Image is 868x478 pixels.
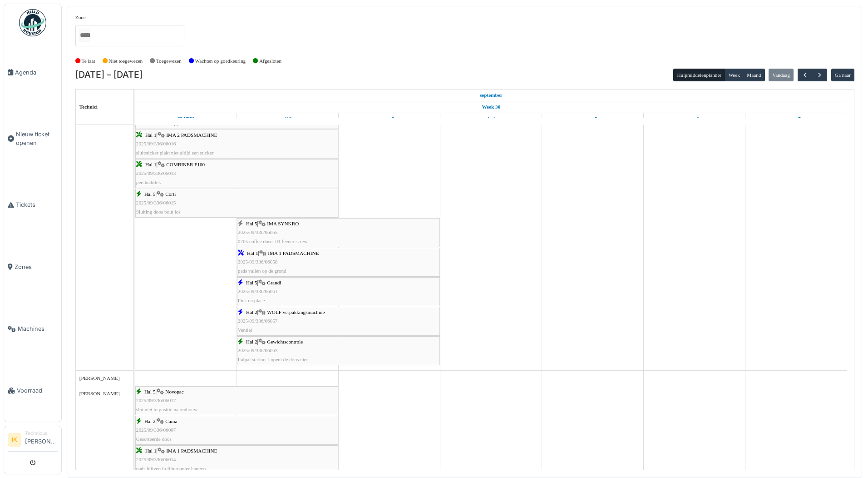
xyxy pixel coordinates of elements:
span: 2025/09/336/06065 [238,229,278,235]
label: Niet toegewezen [108,57,143,65]
span: Voorraad [17,386,58,395]
a: 7 september 2025 [790,113,803,124]
a: Zones [4,236,61,298]
span: 0705 coffee doser 01 feeder screw [238,239,308,244]
span: WOLF verpakkingsmachine [267,309,325,315]
button: Volgende [812,69,827,82]
div: | [136,447,337,473]
div: | [136,131,337,157]
label: Afgesloten [259,57,281,65]
span: Hal 5 [246,280,257,285]
span: Sluiting doos bout los [136,209,181,214]
span: Tickets [16,200,58,209]
span: Grandi [267,280,281,285]
a: 6 september 2025 [688,113,701,124]
span: Ventiel [238,327,252,333]
span: COMBINER F100 [166,162,205,167]
button: Week [725,69,744,81]
li: IK [8,433,21,447]
span: IMA 1 PADSMACHINE [166,448,217,453]
span: Hal 1 [145,132,157,138]
a: IK Technicus[PERSON_NAME] [8,430,58,452]
span: Pick en place [238,298,265,303]
span: Novopac [165,389,183,394]
span: Italpal station 1 opent de doos niet [238,357,308,362]
span: Hal 2 [246,309,257,315]
span: Hal 2 [144,418,156,424]
label: Wachten op goedkeuring [195,57,246,65]
button: Ga naar [831,69,855,81]
span: Nieuw ticket openen [16,130,58,147]
button: Vandaag [769,69,794,81]
a: Machines [4,298,61,360]
label: Zone [75,14,86,21]
div: | [136,388,337,414]
span: [PERSON_NAME] [79,375,120,381]
span: folie krult na afknippen [136,120,184,126]
span: Hal 1 [145,448,157,453]
span: 2025/09/336/06013 [136,170,176,176]
span: 2025/09/336/06007 [136,427,176,433]
li: [PERSON_NAME] [25,430,58,449]
span: Hal 5 [246,221,257,226]
span: Gewichtscontrole [267,339,303,344]
span: Hal 1 [145,162,157,167]
span: persluchtlek [136,179,161,185]
div: | [238,338,439,364]
div: | [136,417,337,443]
span: Hal 2 [246,339,257,344]
span: Hal 5 [144,191,156,197]
span: Hal 1 [247,250,258,256]
a: Agenda [4,41,61,103]
div: | [238,279,439,305]
label: Toegewezen [156,57,182,65]
span: pads vallen op de grond [238,268,286,274]
span: 2025/09/336/06016 [136,141,176,146]
button: Maand [743,69,765,81]
h2: [DATE] – [DATE] [75,70,143,80]
a: 3 september 2025 [382,113,397,124]
span: 2025/09/336/06017 [136,398,176,403]
label: Te laat [82,57,95,65]
span: IMA SYNKRO [267,221,299,226]
span: Cama [165,418,177,424]
span: IMA 2 PADSMACHINE [166,132,217,138]
span: 2025/09/336/06063 [238,348,278,353]
a: 1 september 2025 [175,113,197,124]
span: 2025/09/336/06014 [136,457,176,462]
span: sluitsticker plakt niet altijd een sticker [136,150,214,155]
span: 2025/09/336/06015 [136,200,176,205]
button: Vorige [798,69,813,82]
a: Week 36 [479,101,503,113]
div: | [238,308,439,334]
img: Badge_color-CXgf-gQk.svg [19,9,46,36]
div: | [136,160,337,187]
span: Gesorteerde doos [136,436,172,442]
a: Voorraad [4,360,61,422]
a: 2 september 2025 [281,113,294,124]
span: 2025/09/336/06061 [238,289,278,294]
span: Technici [79,104,98,110]
span: Machines [18,324,58,333]
a: 5 september 2025 [586,113,599,124]
span: pads blijven in filterpapier hangen [136,466,206,471]
span: Corti [165,191,176,197]
span: IMA 1 PADSMACHINE [268,250,319,256]
span: slot niet in positie na ombouw [136,407,197,412]
a: Tickets [4,174,61,236]
span: Hal 5 [144,389,156,394]
input: Alles [79,29,90,42]
a: 1 september 2025 [478,90,505,101]
button: Hulpmiddelenplanner [673,69,725,81]
div: | [136,190,337,216]
span: 2025/09/336/06057 [238,318,278,324]
a: 4 september 2025 [484,113,498,124]
span: [PERSON_NAME] [79,391,120,396]
span: Zones [15,263,58,271]
div: | [238,249,439,275]
span: 2025/09/336/06058 [238,259,278,264]
div: | [238,219,439,246]
span: Agenda [15,68,58,77]
div: Technicus [25,430,58,437]
a: Nieuw ticket openen [4,103,61,174]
